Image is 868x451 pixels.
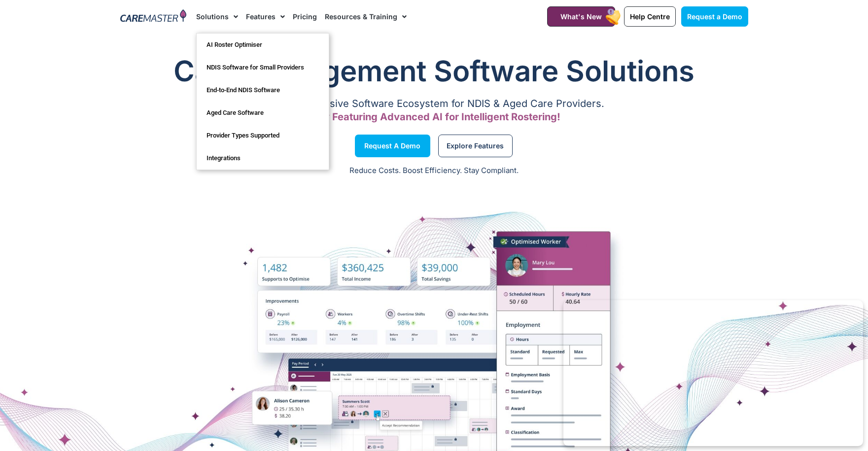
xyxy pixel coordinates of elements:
[197,124,329,147] a: Provider Types Supported
[630,12,670,21] span: Help Centre
[197,56,329,79] a: NDIS Software for Small Providers
[364,143,420,148] span: Request a Demo
[560,12,602,21] span: What's New
[197,102,329,124] a: Aged Care Software
[197,34,329,56] a: AI Roster Optimiser
[447,143,504,148] span: Explore Features
[355,135,430,157] a: Request a Demo
[438,135,513,157] a: Explore Features
[6,165,862,176] p: Reduce Costs. Boost Efficiency. Stay Compliant.
[563,300,863,446] iframe: Popup CTA
[547,6,615,27] a: What's New
[120,9,187,24] img: CareMaster Logo
[196,33,329,170] ul: Solutions
[687,12,742,21] span: Request a Demo
[120,101,748,107] p: A Comprehensive Software Ecosystem for NDIS & Aged Care Providers.
[120,51,748,91] h1: Care Management Software Solutions
[681,6,748,27] a: Request a Demo
[197,79,329,102] a: End-to-End NDIS Software
[197,147,329,170] a: Integrations
[308,111,560,123] span: Now Featuring Advanced AI for Intelligent Rostering!
[624,6,676,27] a: Help Centre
